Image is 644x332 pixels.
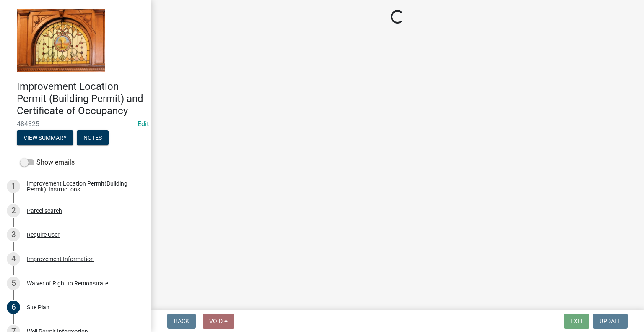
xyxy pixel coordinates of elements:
[27,304,49,310] div: Site Plan
[17,9,105,72] img: Jasper County, Indiana
[593,314,628,329] button: Update
[27,208,62,214] div: Parcel search
[27,280,108,286] div: Waiver of Right to Remonstrate
[7,301,20,314] div: 6
[174,318,189,324] span: Back
[17,81,144,117] h4: Improvement Location Permit (Building Permit) and Certificate of Occupancy
[167,314,196,329] button: Back
[7,228,20,241] div: 3
[138,120,149,128] a: Edit
[564,314,589,329] button: Exit
[7,277,20,290] div: 5
[27,232,60,238] div: Require User
[203,314,234,329] button: Void
[600,318,621,324] span: Update
[27,256,94,262] div: Improvement Information
[7,204,20,217] div: 2
[138,120,149,128] wm-modal-confirm: Edit Application Number
[17,120,134,128] span: 484325
[7,252,20,266] div: 4
[17,135,73,142] wm-modal-confirm: Summary
[77,135,109,142] wm-modal-confirm: Notes
[7,180,20,193] div: 1
[77,130,109,145] button: Notes
[20,157,75,167] label: Show emails
[17,130,73,145] button: View Summary
[209,318,223,324] span: Void
[27,180,138,192] div: Improvement Location Permit(Building Permit): Instructions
